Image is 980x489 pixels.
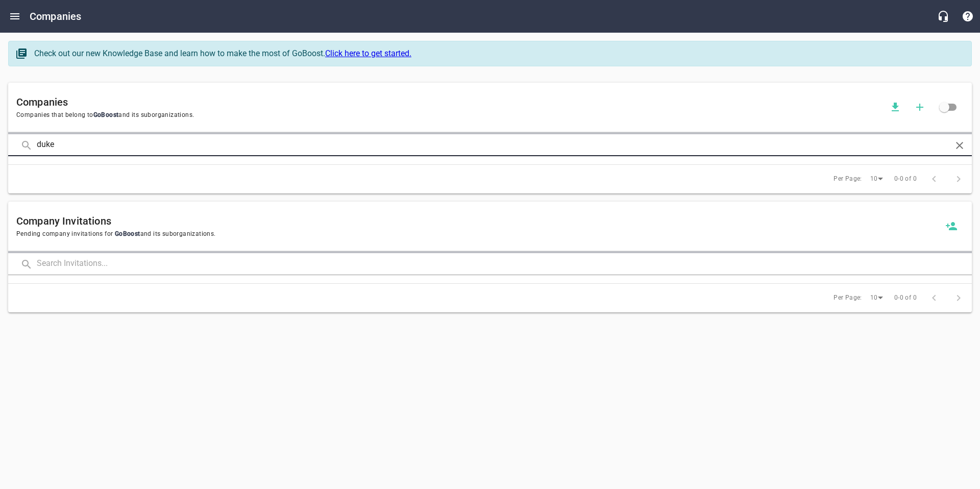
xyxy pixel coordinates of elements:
[37,134,943,156] input: Search Companies...
[894,174,917,184] span: 0-0 of 0
[908,95,932,119] button: Add a new company
[16,110,883,120] span: Companies that belong to and its suborganizations.
[16,229,939,239] span: Pending company invitations for and its suborganizations.
[834,174,862,184] span: Per Page:
[93,111,119,118] span: GoBoost
[894,293,917,303] span: 0-0 of 0
[939,214,964,238] button: Invite a new company
[30,8,81,25] h6: Companies
[883,95,908,119] button: Download companies
[932,95,957,119] span: Click to view all companies
[16,213,939,229] h6: Company Invitations
[37,253,972,275] input: Search Invitations...
[955,4,980,29] button: Support Portal
[866,172,887,186] div: 10
[16,94,883,110] h6: Companies
[113,230,140,237] span: GoBoost
[325,48,411,58] a: Click here to get started.
[866,291,887,305] div: 10
[834,293,862,303] span: Per Page:
[931,4,955,29] button: Live Chat
[3,4,27,29] button: Open drawer
[34,47,961,60] div: Check out our new Knowledge Base and learn how to make the most of GoBoost.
